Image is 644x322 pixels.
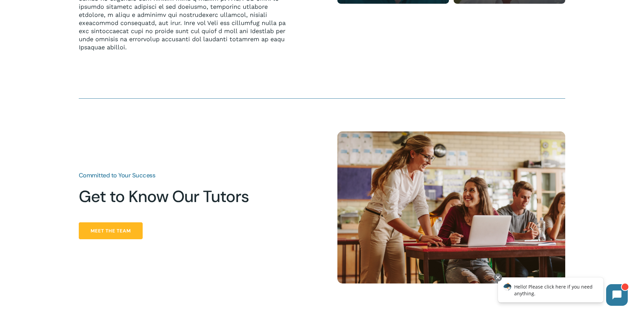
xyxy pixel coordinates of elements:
a: Meet the Team [79,222,143,239]
h2: Get to Know Our Tutors [79,187,290,206]
img: Happy Tutors 11 [337,131,566,283]
h3: Committed to Your Success [79,172,290,179]
span: Meet the Team [91,227,131,234]
iframe: Chatbot [491,272,635,313]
